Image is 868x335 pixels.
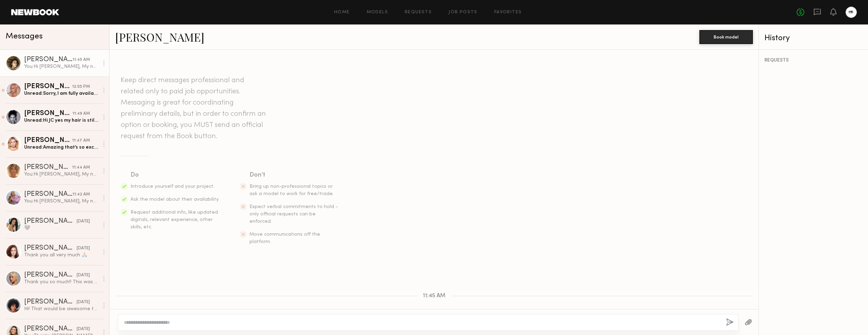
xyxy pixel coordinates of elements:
div: Unread: Hi JC yes my hair is still blonde it is currently an ash blonde I can send pictures as we... [24,117,99,124]
div: Hi! That would be awesome thanks a lot My shipping info is [GEOGRAPHIC_DATA] [24,306,99,312]
div: [PERSON_NAME] [24,56,72,63]
div: Do [130,170,220,180]
div: [PERSON_NAME] [24,191,72,198]
div: [PERSON_NAME] [24,218,77,225]
div: Thank you all very much 🙏🏼 [24,252,99,258]
span: Ask the model about their availability. [130,197,219,202]
div: [DATE] [77,245,90,252]
div: 11:49 AM [72,111,90,117]
div: [PERSON_NAME] [24,83,72,90]
div: 12:55 PM [72,84,90,90]
div: 11:44 AM [72,164,90,171]
div: 11:47 AM [72,137,90,144]
a: Book model [699,34,753,40]
div: Don’t [249,170,339,180]
div: [DATE] [77,218,90,225]
div: [DATE] [77,272,90,279]
div: [PERSON_NAME] [24,326,77,333]
div: Unread: Amazing that’s so exciting!! The 13th-17th would be best for me!! The 23rd and 24th I jus... [24,144,99,151]
button: Book model [699,30,753,44]
div: Unread: Sorry, I am fully available both weeks:) [24,90,99,97]
div: [PERSON_NAME] [24,299,77,306]
a: Models [367,10,388,15]
div: [PERSON_NAME] [24,164,72,171]
header: Keep direct messages professional and related only to paid job opportunities. Messaging is great ... [121,75,268,142]
div: [DATE] [77,299,90,306]
div: You: Hi [PERSON_NAME], My name is [PERSON_NAME] and I'm casting three (3) photo+video shoots for ... [24,63,99,70]
a: Home [334,10,350,15]
div: [PERSON_NAME] [24,245,77,252]
div: 🩶 [24,225,99,231]
div: [PERSON_NAME] [24,110,72,117]
span: Bring up non-professional topics or ask a model to work for free/trade. [249,184,334,196]
div: [PERSON_NAME] [24,272,77,279]
div: Thank you so much!! This was one of the most organized, pleasant shoots ever. Youre the best! [24,279,99,285]
div: 11:45 AM [72,57,90,63]
div: REQUESTS [764,58,862,63]
div: History [764,34,862,42]
span: Expect verbal commitments to hold - only official requests can be enforced. [249,205,338,224]
span: Messages [6,33,43,41]
span: 11:45 AM [423,293,445,299]
div: You: Hi [PERSON_NAME], My name is JC and I'm casting three (3) photo+video shoots for K18 Hair in... [24,198,99,205]
a: Job Posts [449,10,478,15]
a: Favorites [494,10,522,15]
span: Move communications off the platform. [249,232,320,244]
span: Request additional info, like updated digitals, relevant experience, other skills, etc. [130,210,218,229]
a: Requests [405,10,432,15]
span: Introduce yourself and your project. [130,184,214,189]
div: [DATE] [77,326,90,333]
div: You: Hi [PERSON_NAME], My name is [PERSON_NAME] and I'm casting three (3) photo+video shoots for ... [24,171,99,178]
div: [PERSON_NAME] [24,137,72,144]
div: 11:42 AM [72,191,90,198]
a: [PERSON_NAME] [115,29,204,44]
